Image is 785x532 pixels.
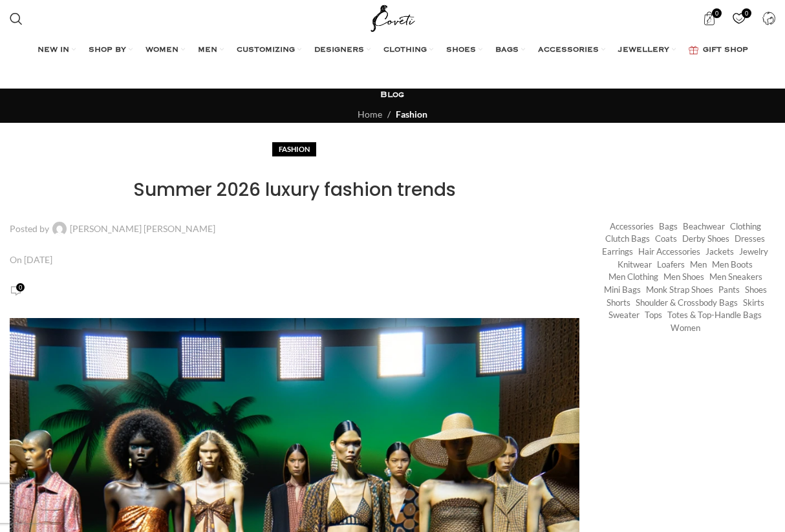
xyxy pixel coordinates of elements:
[735,233,765,245] a: Dresses (9,345 items)
[10,177,579,202] h1: Summer 2026 luxury fashion trends
[712,8,722,18] span: 0
[657,259,685,271] a: Loafers (193 items)
[358,109,382,120] a: Home
[89,37,133,63] a: SHOP BY
[709,271,762,283] a: Men Sneakers (154 items)
[396,109,427,120] a: Fashion
[198,45,217,56] span: MEN
[726,6,752,32] a: 0
[10,224,49,233] span: Posted by
[682,233,729,245] a: Derby shoes (233 items)
[10,284,21,299] a: 0
[3,37,782,63] div: Main navigation
[742,8,751,18] span: 0
[446,45,476,56] span: SHOES
[683,220,725,233] a: Beachwear (431 items)
[383,37,433,63] a: CLOTHING
[659,220,678,233] a: Bags (1,749 items)
[608,309,640,321] a: Sweater (219 items)
[495,45,519,56] span: BAGS
[314,37,371,63] a: DESIGNERS
[538,37,605,63] a: ACCESSORIES
[689,37,748,63] a: GIFT SHOP
[645,309,662,321] a: Tops (2,734 items)
[712,259,753,271] a: Men Boots (296 items)
[745,284,767,296] a: Shoes (294 items)
[689,46,698,54] img: GiftBag
[38,37,76,63] a: NEW IN
[726,6,752,32] div: My Wishlist
[671,322,700,334] a: Women (20,739 items)
[663,271,704,283] a: Men Shoes (1,372 items)
[380,89,404,101] h3: Blog
[3,6,29,32] a: Search
[70,224,215,233] a: [PERSON_NAME] [PERSON_NAME]
[703,45,748,56] span: GIFT SHOP
[618,37,676,63] a: JEWELLERY
[237,37,301,63] a: CUSTOMIZING
[383,45,427,56] span: CLOTHING
[446,37,482,63] a: SHOES
[607,297,630,309] a: Shorts (286 items)
[237,45,295,56] span: CUSTOMIZING
[367,12,418,23] a: Site logo
[690,259,707,271] a: Men (1,906 items)
[696,6,722,32] a: 0
[279,145,310,153] a: Fashion
[608,271,658,283] a: Men Clothing (418 items)
[52,222,67,236] img: author-avatar
[145,37,185,63] a: WOMEN
[655,233,677,245] a: Coats (375 items)
[495,37,525,63] a: BAGS
[705,246,734,258] a: Jackets (1,108 items)
[667,309,762,321] a: Totes & Top-Handle Bags (361 items)
[604,284,641,296] a: Mini Bags (369 items)
[646,284,713,296] a: Monk strap shoes (262 items)
[16,283,25,292] span: 0
[743,297,764,309] a: Skirts (969 items)
[610,220,654,233] a: Accessories (745 items)
[10,254,52,265] time: On [DATE]
[605,233,650,245] a: Clutch Bags (155 items)
[618,45,669,56] span: JEWELLERY
[739,246,768,258] a: Jewelry (409 items)
[38,45,69,56] span: NEW IN
[636,297,738,309] a: Shoulder & Crossbody Bags (675 items)
[89,45,126,56] span: SHOP BY
[145,45,178,56] span: WOMEN
[198,37,224,63] a: MEN
[602,246,633,258] a: Earrings (185 items)
[618,259,652,271] a: Knitwear (437 items)
[314,45,364,56] span: DESIGNERS
[718,284,740,296] a: Pants (1,281 items)
[538,45,599,56] span: ACCESSORIES
[730,220,761,233] a: Clothing (17,479 items)
[638,246,700,258] a: Hair Accessories (245 items)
